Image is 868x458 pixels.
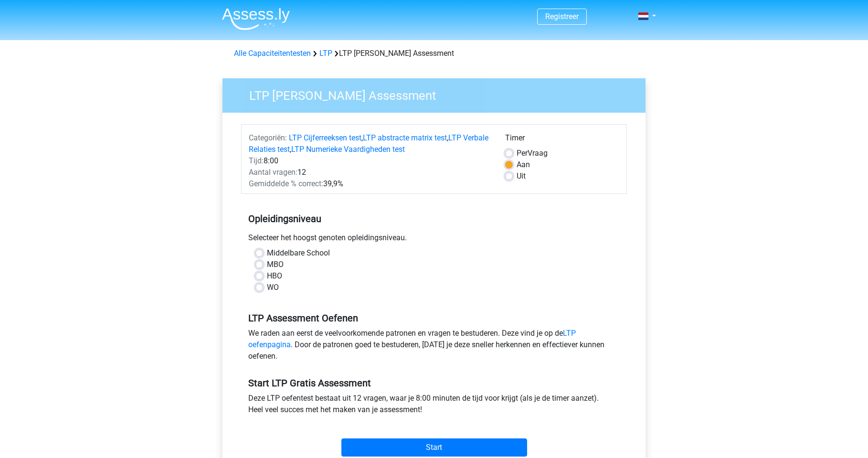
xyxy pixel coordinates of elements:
span: Tijd: [249,156,264,165]
a: LTP Cijferreeksen test [289,133,361,142]
div: 39,9% [242,178,498,190]
h3: LTP [PERSON_NAME] Assessment [238,85,638,103]
label: Vraag [517,148,548,159]
label: MBO [267,259,284,270]
div: LTP [PERSON_NAME] Assessment [230,48,638,59]
a: LTP abstracte matrix test [363,133,447,142]
h5: Opleidingsniveau [248,209,620,228]
input: Start [341,438,527,457]
div: Deze LTP oefentest bestaat uit 12 vragen, waar je 8:00 minuten de tijd voor krijgt (als je de tim... [241,393,627,419]
label: Middelbare School [267,247,330,259]
label: HBO [267,270,282,282]
div: 12 [242,167,498,178]
label: Uit [517,170,526,182]
h5: LTP Assessment Oefenen [248,312,620,324]
div: Selecteer het hoogst genoten opleidingsniveau. [241,232,627,247]
h5: Start LTP Gratis Assessment [248,377,620,389]
a: Registreer [545,12,579,21]
a: LTP [319,49,332,58]
label: WO [267,282,279,293]
label: Aan [517,159,530,170]
div: , , , [242,132,498,155]
span: Gemiddelde % correct: [249,179,323,188]
span: Categoriën: [249,133,287,142]
span: Aantal vragen: [249,168,297,177]
div: We raden aan eerst de veelvoorkomende patronen en vragen te bestuderen. Deze vind je op de . Door... [241,328,627,366]
div: 8:00 [242,155,498,167]
a: Alle Capaciteitentesten [234,49,311,58]
div: Timer [505,132,619,148]
img: Assessly [222,8,290,30]
span: Per [517,149,528,158]
a: LTP Numerieke Vaardigheden test [291,145,405,154]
